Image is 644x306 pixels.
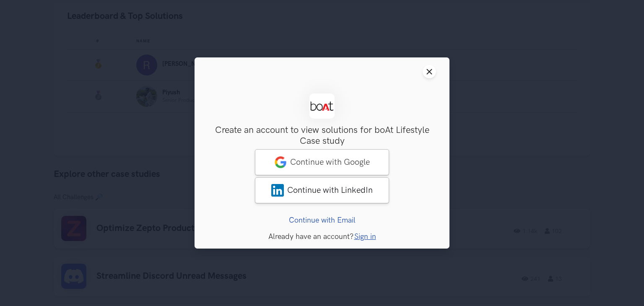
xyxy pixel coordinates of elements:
a: Sign in [354,232,376,241]
a: Continue with Email [289,216,356,225]
a: LinkedInContinue with LinkedIn [255,177,389,203]
span: Continue with LinkedIn [287,185,373,195]
img: LinkedIn [271,184,284,197]
a: googleContinue with Google [255,149,389,175]
h3: Create an account to view solutions for boAt Lifestyle Case study [208,125,436,147]
img: google [274,156,287,169]
span: Already have an account? [268,232,353,241]
span: Continue with Google [290,157,370,167]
